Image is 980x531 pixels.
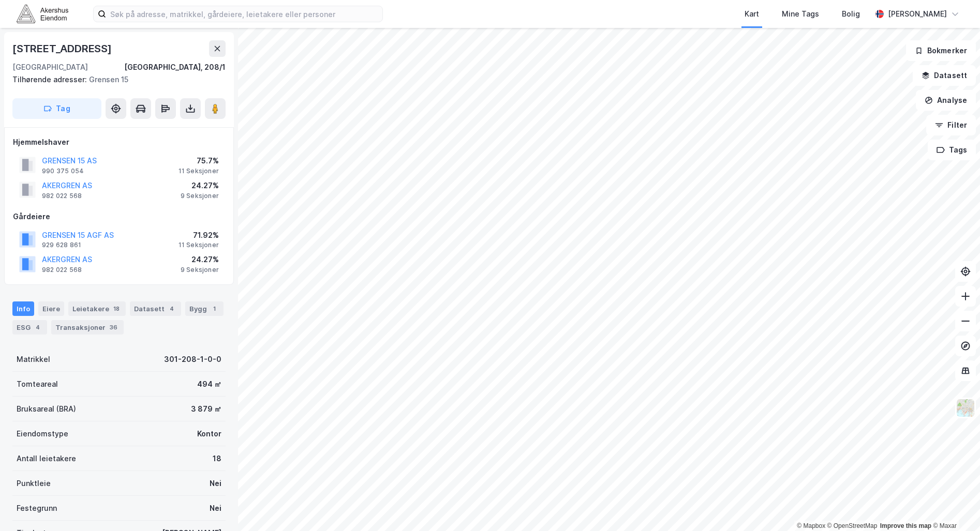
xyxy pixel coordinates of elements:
[13,136,225,148] div: Hjemmelshaver
[197,378,221,390] div: 494 ㎡
[880,522,931,529] a: Improve this map
[179,155,219,167] div: 75.7%
[916,90,976,111] button: Analyse
[17,353,50,366] div: Matrikkel
[210,502,221,514] div: Nei
[179,241,219,249] div: 11 Seksjoner
[12,73,217,86] div: Grensen 15
[210,477,221,490] div: Nei
[130,301,181,316] div: Datasett
[124,61,226,73] div: [GEOGRAPHIC_DATA], 208/1
[913,65,976,86] button: Datasett
[181,179,219,192] div: 24.27%
[213,452,221,465] div: 18
[797,522,825,529] a: Mapbox
[197,428,221,440] div: Kontor
[42,266,82,274] div: 982 022 568
[906,40,976,61] button: Bokmerker
[167,304,177,314] div: 4
[12,98,101,119] button: Tag
[111,304,122,314] div: 18
[181,266,219,274] div: 9 Seksjoner
[17,378,58,390] div: Tomteareal
[17,428,68,440] div: Eiendomstype
[888,8,947,20] div: [PERSON_NAME]
[17,452,76,465] div: Antall leietakere
[51,320,124,335] div: Transaksjoner
[42,192,82,200] div: 982 022 568
[42,167,84,175] div: 990 375 054
[745,8,759,20] div: Kart
[928,481,980,531] div: Kontrollprogram for chat
[68,301,126,316] div: Leietakere
[782,8,819,20] div: Mine Tags
[33,322,43,332] div: 4
[17,403,76,415] div: Bruksareal (BRA)
[209,304,219,314] div: 1
[108,322,120,332] div: 36
[179,229,219,241] div: 71.92%
[181,253,219,266] div: 24.27%
[926,115,976,135] button: Filter
[191,403,221,415] div: 3 879 ㎡
[181,192,219,200] div: 9 Seksjoner
[12,301,34,316] div: Info
[12,40,114,57] div: [STREET_ADDRESS]
[42,241,81,249] div: 929 628 861
[164,353,221,366] div: 301-208-1-0-0
[928,140,976,160] button: Tags
[827,522,878,529] a: OpenStreetMap
[928,481,980,531] iframe: Chat Widget
[956,398,975,418] img: Z
[842,8,860,20] div: Bolig
[12,75,89,84] span: Tilhørende adresser:
[12,320,47,335] div: ESG
[17,477,51,490] div: Punktleie
[38,301,64,316] div: Eiere
[13,210,225,223] div: Gårdeiere
[17,5,68,23] img: akershus-eiendom-logo.9091f326c980b4bce74ccdd9f866810c.svg
[179,167,219,175] div: 11 Seksjoner
[185,301,224,316] div: Bygg
[12,61,88,73] div: [GEOGRAPHIC_DATA]
[17,502,57,514] div: Festegrunn
[106,6,382,22] input: Søk på adresse, matrikkel, gårdeiere, leietakere eller personer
